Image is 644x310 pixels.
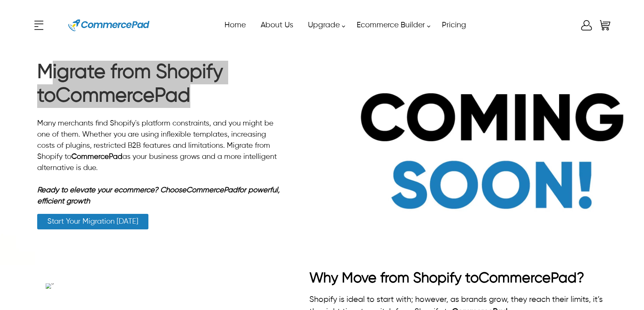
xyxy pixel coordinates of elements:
[68,10,149,40] img: Website Logo for Commerce Pad
[63,10,155,40] a: Website Logo for Commerce Pad
[300,18,349,33] a: Upgrade
[434,18,473,33] a: Pricing
[598,19,612,32] a: Shopping Cart
[186,187,237,194] a: CommercePad
[37,63,223,106] strong: Migrate from Shopify to
[37,187,280,205] span: Ready to elevate your ecommerce? Choose for powerful, efficient growth
[309,271,479,285] strong: Why Move from Shopify to
[37,214,148,229] a: Start Your Migration [DATE]
[253,18,300,33] a: About Us
[37,118,284,174] p: Many merchants find Shopify's platform constraints, and you might be one of them. Whether you are...
[479,271,577,285] strong: CommercePad
[217,18,253,33] a: Home
[46,283,282,289] a: a
[577,271,584,285] strong: ?
[349,18,434,33] a: Ecommerce Builder
[71,153,122,161] a: CommercePad
[46,283,54,289] img: a
[56,86,190,106] strong: CommercePad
